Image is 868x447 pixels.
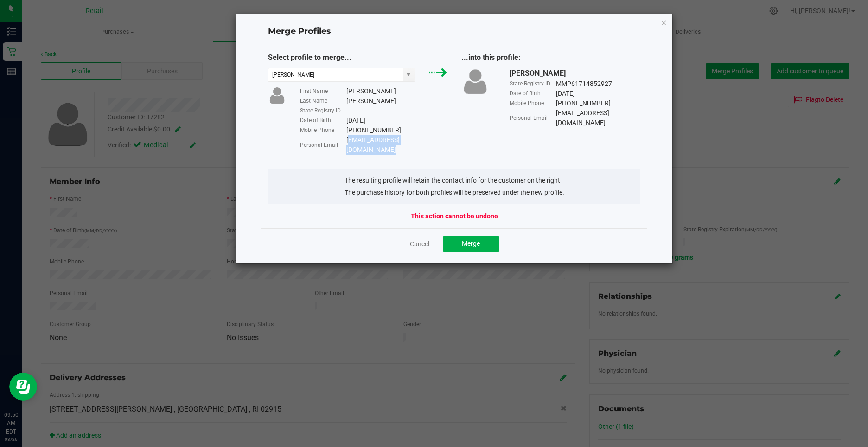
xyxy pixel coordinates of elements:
[510,89,556,98] div: Date of Birth
[300,87,346,95] div: First Name
[556,79,612,89] div: MMP61714852927
[9,373,37,401] iframe: Resource center
[268,86,286,105] img: user-icon.png
[346,125,401,135] div: [PHONE_NUMBER]
[661,17,667,28] button: Close
[461,53,521,62] span: ...into this profile:
[443,236,499,252] button: Merge
[300,106,346,115] div: State Registry ID
[410,239,429,249] a: Cancel
[300,116,346,125] div: Date of Birth
[300,97,346,105] div: Last Name
[556,99,611,108] div: [PHONE_NUMBER]
[300,126,346,134] div: Mobile Phone
[556,108,641,128] div: [EMAIL_ADDRESS][DOMAIN_NAME]
[346,86,396,96] div: [PERSON_NAME]
[268,68,403,81] input: Type customer name to search
[345,188,564,197] li: The purchase history for both profiles will be preserved under the new profile.
[510,114,556,122] div: Personal Email
[268,26,641,38] h4: Merge Profiles
[411,211,498,221] strong: This action cannot be undone
[461,68,489,95] img: user-icon.png
[346,96,396,106] div: [PERSON_NAME]
[429,68,447,77] img: green_arrow.svg
[300,141,346,149] div: Personal Email
[346,135,447,155] div: [EMAIL_ADDRESS][DOMAIN_NAME]
[510,99,556,107] div: Mobile Phone
[556,89,575,99] div: [DATE]
[510,79,556,88] div: State Registry ID
[462,240,480,247] span: Merge
[510,68,566,79] div: [PERSON_NAME]
[268,53,351,62] span: Select profile to merge...
[345,176,564,185] li: The resulting profile will retain the contact info for the customer on the right
[346,116,365,125] div: [DATE]
[346,106,348,116] div: -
